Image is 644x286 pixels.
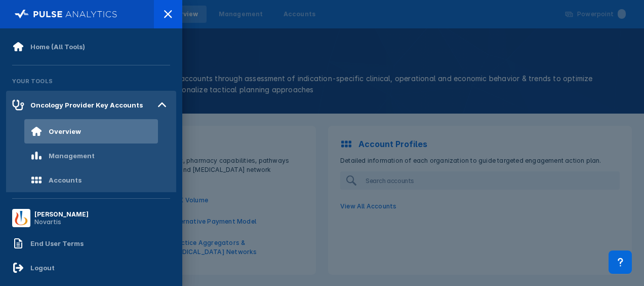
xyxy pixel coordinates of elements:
[49,176,82,184] div: Accounts
[6,34,176,59] a: Home (All Tools)
[6,144,176,168] a: Management
[6,168,176,192] a: Accounts
[34,218,89,226] div: Novartis
[30,239,84,247] div: End User Terms
[6,231,176,256] a: End User Terms
[6,71,176,91] div: Your Tools
[30,101,143,109] div: Oncology Provider Key Accounts
[30,43,85,51] div: Home (All Tools)
[49,127,81,135] div: Overview
[30,264,55,272] div: Logout
[14,211,28,225] img: menu button
[34,210,89,218] div: [PERSON_NAME]
[15,7,117,21] img: pulse-logo-full-white.svg
[6,119,176,144] a: Overview
[609,251,632,274] div: Contact Support
[49,152,95,160] div: Management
